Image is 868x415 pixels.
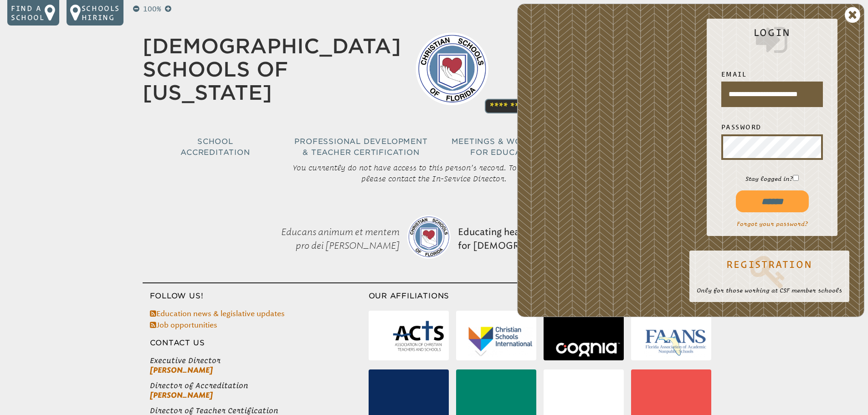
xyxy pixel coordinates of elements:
span: Professional Development & Teacher Certification [294,137,427,157]
p: Educans animum et mentem pro dei [PERSON_NAME] [250,202,403,275]
img: Association of Christian Teachers & Schools [392,317,445,357]
img: Christian Schools International [468,327,533,357]
span: Director of Accreditation [150,381,369,390]
h3: Our Affiliations [369,291,726,302]
p: Find a school [11,4,45,22]
p: Educating hearts and minds for [DEMOGRAPHIC_DATA]’s glory [454,202,618,275]
h3: Follow Us! [143,291,369,302]
p: You currently do not have access to this person’s record. To request access, please contact the I... [285,159,584,188]
img: Florida Association of Academic Nonpublic Schools [643,328,708,356]
label: Password [721,122,823,133]
a: [DEMOGRAPHIC_DATA] Schools of [US_STATE] [143,34,401,104]
p: The agency that [US_STATE]’s [DEMOGRAPHIC_DATA] schools rely on for best practices in accreditati... [503,38,726,111]
img: Cognia [556,343,620,357]
h3: Contact Us [143,338,369,348]
a: Forgot your password? [737,220,808,227]
span: Executive Director [150,356,369,365]
a: Job opportunities [150,321,217,329]
a: Education news & legislative updates [150,309,285,318]
p: Schools Hiring [82,4,120,22]
h2: Login [714,27,830,58]
span: Meetings & Workshops for Educators [452,137,563,157]
a: [PERSON_NAME] [150,366,213,374]
span: School Accreditation [180,137,250,157]
a: Registration [697,253,842,290]
img: csf-logo-web-colors.png [407,215,451,259]
p: 100% [141,4,163,15]
img: csf-logo-web-colors.png [416,32,488,105]
p: Stay logged in? [714,174,830,183]
label: Email [721,69,823,80]
a: [PERSON_NAME] [150,391,213,400]
p: Only for those working at CSF member schools [697,286,842,295]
